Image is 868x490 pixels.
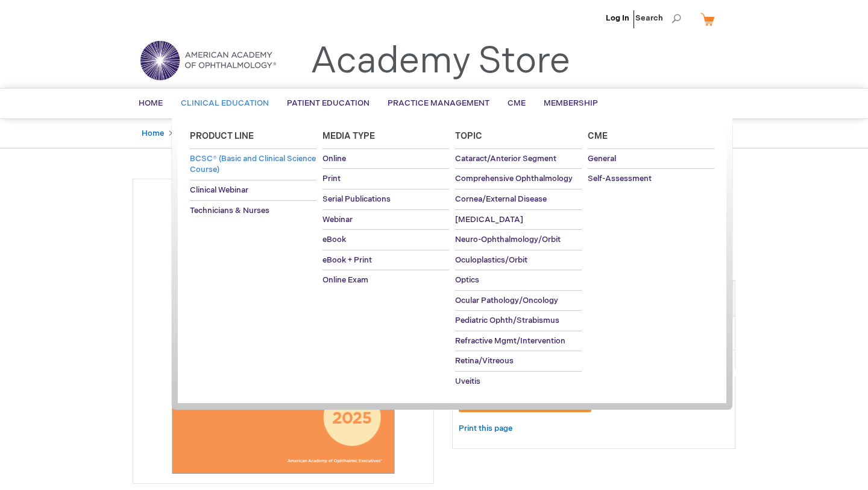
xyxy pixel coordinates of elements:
span: Home [139,98,163,108]
span: Online [322,154,346,164]
span: Practice Management [388,98,489,108]
span: BCSC® (Basic and Clinical Science Course) [190,154,316,175]
span: Cornea/External Disease [455,194,547,204]
span: Patient Education [287,98,370,108]
span: General [588,154,616,164]
span: Serial Publications [322,194,391,204]
span: Pediatric Ophth/Strabismus [455,316,559,325]
span: CME [508,98,526,108]
span: Cme [588,131,608,141]
span: Media Type [322,131,375,141]
a: Log In [606,13,629,23]
span: Product Line [190,131,254,141]
span: Online Exam [322,275,368,285]
span: Search [635,6,681,30]
span: Clinical Webinar [190,185,248,195]
span: Topic [455,131,482,141]
span: Optics [455,275,479,285]
a: Print this page [459,421,512,436]
span: [MEDICAL_DATA] [455,215,523,224]
span: Technicians & Nurses [190,206,269,215]
span: eBook + Print [322,255,372,265]
span: Oculoplastics/Orbit [455,255,527,265]
img: ICD-10-CM for Ophthalmology: The Complete Reference [139,185,427,474]
span: Refractive Mgmt/Intervention [455,336,565,346]
span: Self-Assessment [588,174,652,183]
span: Neuro-Ophthalmology/Orbit [455,235,561,244]
a: Home [142,129,164,138]
span: Print [322,174,341,183]
span: Retina/Vitreous [455,356,514,366]
span: Ocular Pathology/Oncology [455,296,558,305]
span: Membership [544,98,598,108]
span: eBook [322,235,346,244]
span: Webinar [322,215,353,224]
span: Uveitis [455,377,480,386]
span: Comprehensive Ophthalmology [455,174,573,183]
span: Cataract/Anterior Segment [455,154,556,164]
a: Academy Store [310,40,570,83]
span: Clinical Education [181,98,269,108]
